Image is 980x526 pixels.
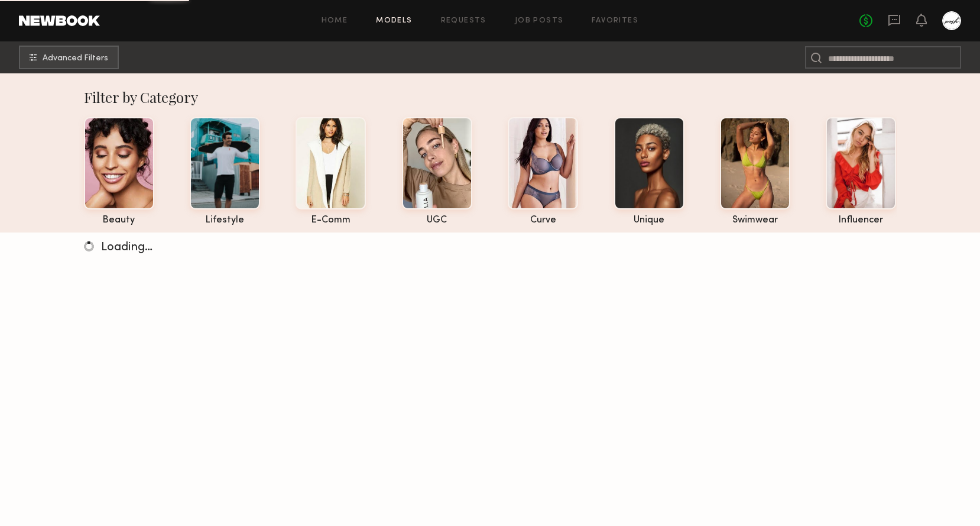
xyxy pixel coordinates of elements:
[84,88,897,107] div: Filter by Category
[614,215,684,225] div: unique
[508,215,578,225] div: curve
[592,17,638,25] a: Favorites
[43,54,108,63] span: Advanced Filters
[441,17,486,25] a: Requests
[19,46,119,69] button: Advanced Filters
[322,17,348,25] a: Home
[515,17,564,25] a: Job Posts
[190,215,260,225] div: lifestyle
[720,215,790,225] div: swimwear
[402,215,472,225] div: UGC
[376,17,412,25] a: Models
[101,242,152,253] span: Loading…
[84,215,154,225] div: beauty
[826,215,896,225] div: influencer
[296,215,366,225] div: e-comm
